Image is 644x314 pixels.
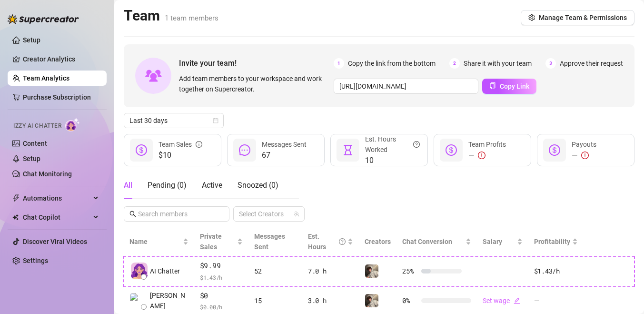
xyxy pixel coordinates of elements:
[413,134,420,155] span: question-circle
[200,290,243,302] span: $0
[359,227,396,256] th: Creators
[150,290,188,311] span: [PERSON_NAME]
[65,118,80,132] img: AI Chatter
[483,238,502,245] span: Salary
[612,282,634,304] iframe: Intercom live chat
[365,155,420,166] span: 10
[308,266,354,276] div: 7.0 h
[528,14,535,21] span: setting
[365,264,378,278] img: Reece
[342,144,354,156] span: hourglass
[514,297,520,304] span: edit
[482,79,536,94] button: Copy Link
[239,144,250,156] span: message
[136,144,147,156] span: dollar-circle
[159,139,202,150] div: Team Sales
[12,214,19,221] img: Chat Copilot
[262,150,307,161] span: 67
[468,150,506,161] div: —
[200,260,243,272] span: $9.99
[124,180,132,191] div: All
[468,141,506,148] span: Team Profits
[500,82,529,90] span: Copy Link
[254,295,297,306] div: 15
[23,191,90,206] span: Automations
[489,82,496,89] span: copy
[534,266,578,276] div: $1.43 /h
[294,211,299,217] span: team
[179,73,330,94] span: Add team members to your workspace and work together on Supercreator.
[200,273,243,282] span: $ 1.43 /h
[572,141,596,148] span: Payouts
[23,36,40,44] a: Setup
[365,134,420,155] div: Est. Hours Worked
[539,14,627,21] span: Manage Team & Permissions
[478,152,485,159] span: exclamation-circle
[23,170,72,178] a: Chat Monitoring
[308,231,346,252] div: Est. Hours
[23,210,90,225] span: Chat Copilot
[572,150,596,161] div: —
[402,266,417,276] span: 25 %
[165,14,218,22] span: 1 team members
[560,58,623,69] span: Approve their request
[446,144,457,156] span: dollar-circle
[334,58,344,69] span: 1
[23,155,40,162] a: Setup
[449,58,460,69] span: 2
[130,293,146,309] img: Ollie Beasley
[308,295,354,306] div: 3.0 h
[365,294,378,307] img: Reece
[23,238,87,245] a: Discover Viral Videos
[339,231,346,252] span: question-circle
[148,180,187,191] div: Pending ( 0 )
[131,263,148,279] img: izzy-ai-chatter-avatar-DDCN_rTZ.svg
[23,74,69,82] a: Team Analytics
[150,266,180,276] span: AI Chatter
[13,122,61,131] span: Izzy AI Chatter
[549,144,560,156] span: dollar-circle
[129,236,181,247] span: Name
[483,297,520,304] a: Set wageedit
[8,14,79,24] img: logo-BBDzfeDw.svg
[23,257,48,264] a: Settings
[124,227,194,256] th: Name
[23,93,91,101] a: Purchase Subscription
[238,181,278,190] span: Snoozed ( 0 )
[262,141,307,148] span: Messages Sent
[23,51,99,67] a: Creator Analytics
[159,150,202,161] span: $10
[545,58,556,69] span: 3
[129,211,136,217] span: search
[12,194,20,202] span: thunderbolt
[213,118,218,123] span: calendar
[254,266,297,276] div: 52
[23,140,47,147] a: Content
[202,181,222,190] span: Active
[200,233,222,251] span: Private Sales
[348,58,436,69] span: Copy the link from the bottom
[254,233,285,251] span: Messages Sent
[534,238,570,245] span: Profitability
[129,113,218,128] span: Last 30 days
[402,295,417,306] span: 0 %
[196,139,202,150] span: info-circle
[402,238,452,245] span: Chat Conversion
[521,10,634,25] button: Manage Team & Permissions
[179,57,334,69] span: Invite your team!
[138,209,216,219] input: Search members
[581,152,589,159] span: exclamation-circle
[200,302,243,312] span: $ 0.00 /h
[464,58,532,69] span: Share it with your team
[124,7,218,25] h2: Team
